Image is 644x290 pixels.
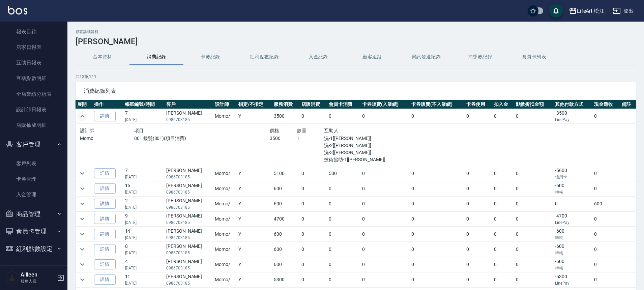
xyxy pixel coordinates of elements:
[465,227,492,241] td: 0
[80,135,134,142] p: Momo
[80,128,94,133] span: 設計師
[553,109,592,124] td: -3500
[555,280,591,286] p: LinePay
[272,242,300,257] td: 600
[360,181,410,196] td: 0
[3,223,65,240] button: 會員卡管理
[327,257,360,272] td: 0
[77,244,87,254] button: expand row
[21,278,55,284] p: 服務人員
[410,181,465,196] td: 0
[360,227,410,241] td: 0
[125,250,163,256] p: [DATE]
[360,242,410,257] td: 0
[514,196,553,211] td: 0
[300,272,327,287] td: 0
[514,242,553,257] td: 0
[297,135,324,142] p: 1
[237,211,272,226] td: Y
[272,166,300,181] td: 5100
[165,100,213,109] th: 客戶
[3,70,65,86] a: 互助點數明細
[123,242,165,257] td: 8
[327,181,360,196] td: 0
[77,111,87,121] button: expand row
[291,49,345,65] button: 入金紀錄
[5,271,19,285] img: Person
[94,229,116,239] a: 詳情
[213,211,236,226] td: Momo /
[465,181,492,196] td: 0
[21,271,55,278] h5: Ailleen
[324,149,405,156] p: 洗-3[[PERSON_NAME]]
[237,181,272,196] td: Y
[492,242,514,257] td: 0
[213,100,236,109] th: 設計師
[577,7,605,15] div: LifeArt 松江
[300,211,327,226] td: 0
[465,196,492,211] td: 0
[553,257,592,272] td: -600
[3,102,65,117] a: 設計師日報表
[3,86,65,102] a: 全店業績分析表
[125,220,163,226] p: [DATE]
[514,109,553,124] td: 0
[300,227,327,241] td: 0
[8,6,27,14] img: Logo
[324,156,405,163] p: 技術協助-1[[PERSON_NAME]]
[94,111,116,121] a: 詳情
[77,274,87,285] button: expand row
[94,244,116,255] a: 詳情
[94,259,116,270] a: 詳情
[125,265,163,271] p: [DATE]
[492,166,514,181] td: 0
[514,257,553,272] td: 0
[3,205,65,223] button: 商品管理
[592,227,620,241] td: 0
[165,196,213,211] td: [PERSON_NAME]
[3,136,65,153] button: 客戶管理
[360,196,410,211] td: 0
[166,174,211,180] p: 0986703185
[327,272,360,287] td: 0
[592,166,620,181] td: 0
[166,235,211,241] p: 0986703185
[465,272,492,287] td: 0
[76,37,636,46] h3: [PERSON_NAME]
[134,128,144,133] span: 項目
[553,196,592,211] td: 0
[514,100,553,109] th: 點數折抵金額
[76,49,129,65] button: 基本資料
[345,49,399,65] button: 顧客追蹤
[77,259,87,269] button: expand row
[272,196,300,211] td: 600
[514,272,553,287] td: 0
[324,135,405,142] p: 洗-1[[PERSON_NAME]]
[165,242,213,257] td: [PERSON_NAME]
[213,227,236,241] td: Momo /
[327,166,360,181] td: 500
[237,109,272,124] td: Y
[272,257,300,272] td: 600
[410,109,465,124] td: 0
[514,166,553,181] td: 0
[237,272,272,287] td: Y
[165,211,213,226] td: [PERSON_NAME]
[94,183,116,194] a: 詳情
[213,272,236,287] td: Momo /
[410,166,465,181] td: 0
[270,135,297,142] p: 3500
[166,280,211,286] p: 0986703185
[410,227,465,241] td: 0
[620,100,636,109] th: 備註
[360,257,410,272] td: 0
[553,181,592,196] td: -600
[592,100,620,109] th: 現金應收
[300,109,327,124] td: 0
[465,257,492,272] td: 0
[165,272,213,287] td: [PERSON_NAME]
[492,109,514,124] td: 0
[410,196,465,211] td: 0
[555,235,591,241] p: 轉帳
[553,272,592,287] td: -5300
